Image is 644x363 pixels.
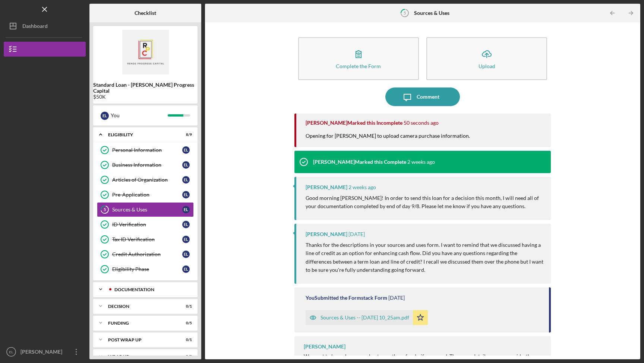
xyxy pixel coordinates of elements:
[112,236,182,242] div: Tax ID Verification
[97,172,194,187] a: Articles of OrganizationEL
[182,206,190,213] div: E L
[135,10,156,16] b: Checklist
[112,147,182,153] div: Personal Information
[404,10,406,15] tspan: 5
[97,247,194,262] a: Credit AuthorizationEL
[414,10,449,16] b: Sources & Uses
[93,94,198,100] div: $50K
[182,191,190,198] div: E L
[404,120,439,126] time: 2025-09-16 18:19
[182,161,190,169] div: E L
[108,338,173,342] div: Post Wrap Up
[97,262,194,277] a: Eligibility PhaseEL
[182,221,190,228] div: E L
[306,310,428,325] button: Sources & Uses -- [DATE] 10_25am.pdf
[388,295,405,301] time: 2025-08-26 14:25
[97,157,194,172] a: Business InformationEL
[306,241,544,274] p: Thanks for the descriptions in your sources and uses form. I want to remind that we discussed hav...
[306,194,544,211] p: Good morning [PERSON_NAME]! In order to send this loan for a decision this month, I will need all...
[179,304,192,309] div: 0 / 1
[313,159,406,165] div: [PERSON_NAME] Marked this Complete
[108,133,173,137] div: Eligibility
[93,30,198,74] img: Product logo
[112,177,182,183] div: Articles of Organization
[9,350,13,354] text: EL
[112,222,182,227] div: ID Verification
[97,187,194,202] a: Pre-ApplicationEL
[4,344,86,359] button: EL[PERSON_NAME]
[111,109,168,122] div: You
[19,344,67,361] div: [PERSON_NAME]
[108,321,173,325] div: Funding
[22,19,48,35] div: Dashboard
[182,146,190,154] div: E L
[93,82,198,94] b: Standard Loan - [PERSON_NAME] Progress Capital
[179,133,192,137] div: 8 / 9
[306,132,477,147] div: Opening for [PERSON_NAME] to upload camera purchase information.
[321,315,409,321] div: Sources & Uses -- [DATE] 10_25am.pdf
[112,251,182,257] div: Credit Authorization
[112,207,182,213] div: Sources & Uses
[179,354,192,359] div: 0 / 2
[4,19,86,34] button: Dashboard
[298,37,419,80] button: Complete the Form
[348,231,365,237] time: 2025-08-26 16:10
[306,184,347,190] div: [PERSON_NAME]
[336,63,381,69] div: Complete the Form
[97,232,194,247] a: Tax ID VerificationEL
[182,176,190,184] div: E L
[348,184,376,190] time: 2025-09-03 14:42
[108,354,173,359] div: Wrap up
[114,287,188,292] div: Documentation
[426,37,547,80] button: Upload
[479,63,495,69] div: Upload
[104,207,106,212] tspan: 5
[179,338,192,342] div: 0 / 1
[306,231,347,237] div: [PERSON_NAME]
[97,143,194,157] a: Personal InformationEL
[101,112,109,120] div: E L
[97,202,194,217] a: 5Sources & UsesEL
[112,162,182,168] div: Business Information
[182,251,190,258] div: E L
[179,321,192,325] div: 0 / 5
[182,265,190,273] div: E L
[304,344,345,350] div: [PERSON_NAME]
[112,192,182,198] div: Pre-Application
[385,87,460,106] button: Comment
[97,217,194,232] a: ID VerificationEL
[108,304,173,309] div: Decision
[417,87,439,106] div: Comment
[306,295,387,301] div: You Submitted the Formstack Form
[306,120,402,126] div: [PERSON_NAME] Marked this Incomplete
[407,159,435,165] time: 2025-09-03 14:42
[182,236,190,243] div: E L
[112,266,182,272] div: Eligibility Phase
